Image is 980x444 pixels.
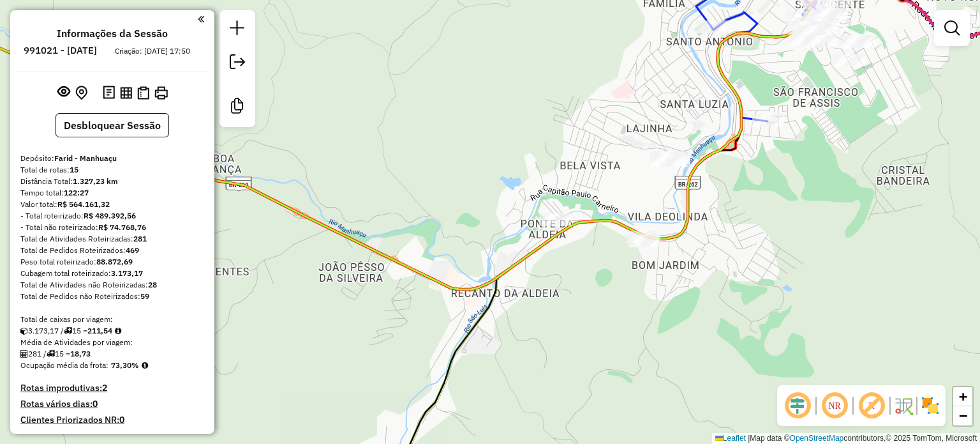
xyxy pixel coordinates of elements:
[73,83,90,103] button: Centralizar mapa no depósito ou ponto de apoio
[819,390,850,421] span: Ocultar NR
[225,15,250,44] a: Nova sessão e pesquisa
[110,45,195,57] div: Criação: [DATE] 17:50
[64,327,72,335] i: Total de rotas
[893,395,914,416] img: Fluxo de ruas
[119,414,124,425] strong: 0
[794,17,826,30] div: Atividade não roteirizada - LA DINASTIA PIZZARIA
[627,231,658,243] div: Atividade não roteirizada - BURGUER COMERCIO
[100,83,117,103] button: Logs desbloquear sessão
[840,35,872,48] div: Atividade não roteirizada - REST ALPHA GOURMET
[84,211,136,220] strong: R$ 489.392,56
[20,245,204,256] div: Total de Pedidos Roteirizados:
[87,326,112,335] strong: 211,54
[47,350,55,358] i: Total de rotas
[959,408,967,424] span: −
[939,15,965,41] a: Exibir filtros
[225,49,250,78] a: Exportar sessão
[20,279,204,291] div: Total de Atividades não Roteirizadas:
[20,415,204,425] h4: Clientes Priorizados NR:
[198,11,204,26] a: Clique aqui para minimizar o painel
[115,327,121,335] i: Meta Caixas/viagem: 1,00 Diferença: 210,54
[20,256,204,268] div: Peso total roteirizado:
[126,245,139,255] strong: 469
[628,234,660,247] div: Atividade não roteirizada - 262 ARENA
[54,153,117,163] strong: Farid - Manhuaçu
[57,199,110,209] strong: R$ 564.161,32
[20,325,204,337] div: 3.173,17 / 15 =
[111,268,143,278] strong: 3.173,17
[782,390,813,421] span: Ocultar deslocamento
[225,93,250,122] a: Criar modelo
[70,165,78,174] strong: 15
[20,327,28,335] i: Cubagem total roteirizado
[93,398,98,410] strong: 0
[20,153,204,164] div: Depósito:
[748,434,750,443] span: |
[20,199,204,210] div: Valor total:
[789,33,821,45] div: Atividade não roteirizada - CANTINHO DO CAFE
[24,45,97,56] h6: 991021 - [DATE]
[20,222,204,233] div: - Total não roteirizado:
[803,18,835,31] div: Atividade não roteirizada - DIST DO ROGERIO
[140,291,149,301] strong: 59
[20,176,204,187] div: Distância Total:
[20,164,204,176] div: Total de rotas:
[135,84,152,102] button: Visualizar Romaneio
[96,257,133,266] strong: 88.872,69
[133,234,147,243] strong: 281
[920,395,940,416] img: Exibir/Ocultar setores
[111,360,139,370] strong: 73,30%
[20,233,204,245] div: Total de Atividades Roteirizadas:
[810,10,842,22] div: Atividade não roteirizada - SIRLENE MARIA SILVA
[142,362,148,369] em: Média calculada utilizando a maior ocupação (%Peso ou %Cubagem) de cada rota da sessão. Rotas cro...
[73,176,118,186] strong: 1.327,23 km
[539,213,571,226] div: Atividade não roteirizada - BAR DO PAULINHO
[953,387,972,406] a: Zoom in
[790,434,844,443] a: OpenStreetMap
[856,390,887,421] span: Exibir rótulo
[148,280,157,289] strong: 28
[650,154,681,167] div: Atividade não roteirizada - DISK GELADA
[712,433,980,444] div: Map data © contributors,© 2025 TomTom, Microsoft
[56,113,169,137] button: Desbloquear Sessão
[959,388,967,404] span: +
[787,21,819,34] div: Atividade não roteirizada - ALVES e FILHO MERCEA
[117,84,135,101] button: Visualizar relatório de Roteirização
[20,268,204,279] div: Cubagem total roteirizado:
[816,6,848,19] div: Atividade não roteirizada - PADARIA TRIGO ALFA
[98,222,146,232] strong: R$ 74.768,76
[833,54,865,66] div: Atividade não roteirizada - CASA DO PAO
[57,27,168,40] h4: Informações da Sessão
[20,383,204,394] h4: Rotas improdutivas:
[102,382,107,394] strong: 2
[20,187,204,199] div: Tempo total:
[797,26,829,38] div: Atividade não roteirizada - RSANTOS
[650,151,681,164] div: Atividade não roteirizada - DISK GELADA
[20,210,204,222] div: - Total roteirizado:
[805,35,836,48] div: Atividade não roteirizada - DELICIAS DA BISA
[20,399,204,410] h4: Rotas vários dias:
[715,434,746,443] a: Leaflet
[55,82,73,103] button: Exibir sessão original
[20,348,204,360] div: 281 / 15 =
[20,314,204,325] div: Total de caixas por viagem:
[64,188,89,197] strong: 122:27
[20,360,108,370] span: Ocupação média da frota:
[70,349,91,358] strong: 18,73
[20,291,204,302] div: Total de Pedidos não Roteirizados:
[20,350,28,358] i: Total de Atividades
[152,84,170,102] button: Imprimir Rotas
[953,406,972,425] a: Zoom out
[20,337,204,348] div: Média de Atividades por viagem:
